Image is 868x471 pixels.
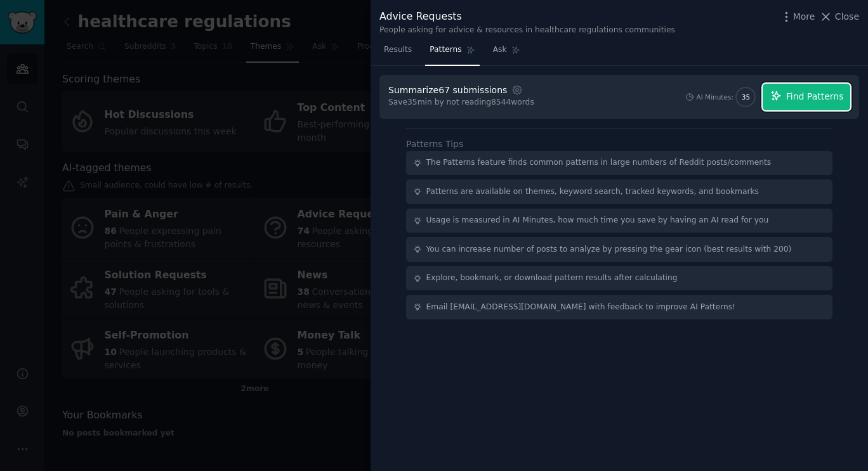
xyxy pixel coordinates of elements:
[780,10,815,23] button: More
[696,93,733,101] div: AI Minutes:
[426,273,678,284] div: Explore, bookmark, or download pattern results after calculating
[489,40,525,66] a: Ask
[406,139,463,149] label: Patterns Tips
[379,9,675,25] div: Advice Requests
[388,84,507,97] div: Summarize 67 submissions
[742,93,750,101] span: 35
[426,157,772,169] div: The Patterns feature finds common patterns in large numbers of Reddit posts/comments
[430,44,461,56] span: Patterns
[426,215,769,226] div: Usage is measured in AI Minutes, how much time you save by having an AI read for you
[835,10,859,23] span: Close
[379,25,675,36] div: People asking for advice & resources in healthcare regulations communities
[426,244,792,255] div: You can increase number of posts to analyze by pressing the gear icon (best results with 200)
[426,186,759,198] div: Patterns are available on themes, keyword search, tracked keywords, and bookmarks
[388,97,534,108] div: Save 35 min by not reading 8544 words
[493,44,507,56] span: Ask
[425,40,479,66] a: Patterns
[379,40,416,66] a: Results
[763,84,850,110] button: Find Patterns
[426,302,736,313] div: Email [EMAIL_ADDRESS][DOMAIN_NAME] with feedback to improve AI Patterns!
[793,10,815,23] span: More
[786,90,844,103] span: Find Patterns
[819,10,859,23] button: Close
[384,44,412,56] span: Results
